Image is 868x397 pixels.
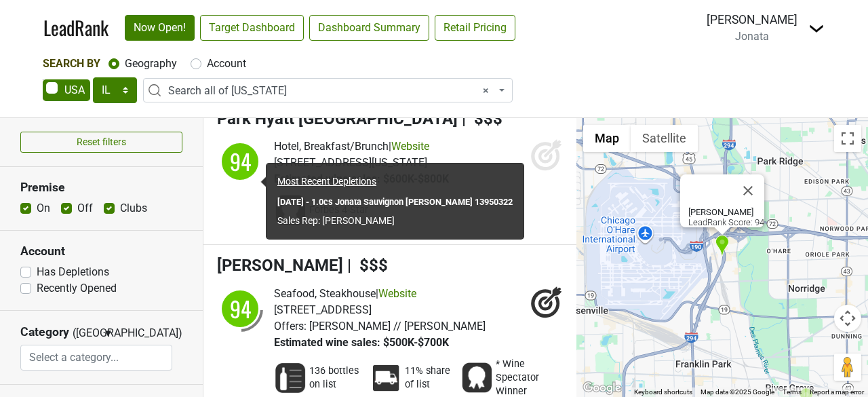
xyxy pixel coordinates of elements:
li: [DATE] - 1.0cs Jonata Sauvignon [PERSON_NAME] 13950322 [277,195,513,208]
img: Percent Distributor Share [370,362,402,394]
input: Select a category... [21,345,172,371]
label: On [37,200,50,216]
label: Clubs [120,200,147,216]
button: Toggle fullscreen view [834,125,861,152]
div: 94 [220,141,260,182]
a: Now Open! [125,15,195,41]
a: Website [391,140,429,153]
div: 94 [220,288,260,329]
label: Geography [125,56,177,72]
span: [STREET_ADDRESS] [274,303,372,316]
span: Map data ©2025 Google [701,388,774,396]
a: Retail Pricing [435,15,515,41]
label: Has Depletions [37,264,109,280]
label: Recently Opened [37,280,117,297]
button: Map camera controls [834,305,861,332]
div: [PERSON_NAME] [707,11,797,29]
span: Seafood, Steakhouse [274,287,376,300]
img: Wine List [274,362,307,394]
span: Search all of Illinois [143,78,513,102]
img: quadrant_split.svg [217,286,263,332]
div: | [274,286,486,302]
img: Google [580,379,625,397]
span: Search all of Illinois [168,83,496,99]
button: Keyboard shortcuts [634,387,692,397]
a: Dashboard Summary [309,15,429,41]
span: Remove all items [483,83,489,99]
span: Search By [43,57,100,70]
h3: Account [20,244,182,259]
button: Show street map [583,125,631,152]
a: Report a map error [810,388,864,396]
div: Truluck's - Rosemont [715,235,729,257]
span: Park Hyatt [GEOGRAPHIC_DATA] [217,109,458,128]
button: Close [732,174,764,207]
span: | $$$ [462,109,502,128]
a: Open this area in Google Maps (opens a new window) [580,379,625,397]
span: [PERSON_NAME] // [PERSON_NAME] [309,320,486,333]
a: Terms [783,388,802,396]
span: ([GEOGRAPHIC_DATA]) [73,325,100,345]
span: [PERSON_NAME] [217,256,343,275]
a: Website [378,287,416,300]
span: Offers: [274,320,307,333]
img: Dropdown Menu [808,20,825,37]
div: | [274,138,449,155]
label: Off [77,200,93,216]
span: 11% share of list [405,364,452,392]
a: Target Dashboard [200,15,304,41]
span: [STREET_ADDRESS][US_STATE] [274,156,427,169]
button: Show satellite imagery [631,125,698,152]
button: Drag Pegman onto the map to open Street View [834,354,861,381]
p: Sales Rep: [PERSON_NAME] [277,214,513,228]
img: quadrant_split.svg [217,138,263,185]
span: | $$$ [347,256,388,275]
div: LeadRank Score: 94 [688,207,764,227]
h3: Premise [20,181,182,195]
span: Estimated wine sales: $500K-$700K [274,336,449,349]
b: [PERSON_NAME] [688,207,753,217]
span: 136 bottles on list [309,364,361,392]
span: Hotel, Breakfast/Brunch [274,140,389,153]
h3: Category [20,325,69,339]
span: Jonata [735,30,769,43]
button: Reset filters [20,132,182,153]
img: Award [460,362,493,394]
label: Account [207,56,246,72]
span: ▼ [103,327,113,339]
u: Most Recent Depletions [277,176,376,187]
a: LeadRank [43,14,108,42]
